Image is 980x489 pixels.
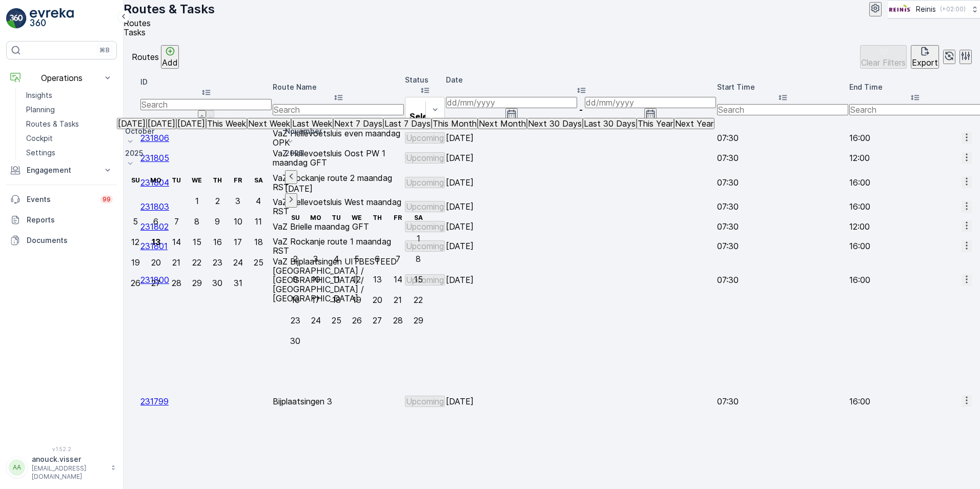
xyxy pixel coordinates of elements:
[638,119,673,128] p: This Year
[333,118,383,129] button: Next 7 Days
[103,195,111,203] p: 99
[172,278,181,288] div: 28
[174,217,179,226] div: 7
[346,208,367,228] th: Wednesday
[273,397,404,406] p: Bijplaatsingen 3
[140,77,272,87] p: ID
[394,295,402,304] div: 21
[255,217,262,226] div: 11
[717,82,848,92] p: Start Time
[305,208,326,228] th: Monday
[234,217,242,226] div: 10
[717,133,848,142] p: 07:30
[32,464,106,481] p: [EMAIL_ADDRESS][DOMAIN_NAME]
[383,118,432,129] button: Last 7 Days
[133,217,138,226] div: 5
[373,295,382,304] div: 20
[6,454,117,481] button: AAanouck.visser[EMAIL_ADDRESS][DOMAIN_NAME]
[6,160,117,180] button: Engagement
[148,119,175,128] p: [DATE]
[332,295,341,304] div: 18
[367,208,387,228] th: Thursday
[333,275,340,284] div: 11
[166,170,187,191] th: Tuesday
[717,241,848,251] p: 07:30
[394,275,402,284] div: 14
[285,208,305,228] th: Sunday
[27,215,113,225] p: Reports
[124,18,151,28] span: Routes
[132,52,159,62] p: Routes
[177,119,205,128] p: [DATE]
[940,5,966,13] p: ( +02:00 )
[248,170,269,191] th: Saturday
[26,148,55,158] p: Settings
[414,316,423,325] div: 29
[353,275,361,284] div: 12
[27,73,96,83] p: Operations
[22,146,117,160] a: Settings
[26,90,52,100] p: Insights
[9,459,25,476] div: AA
[717,104,848,115] input: Search
[215,196,220,206] div: 2
[527,118,583,129] button: Next 30 Days
[213,258,222,267] div: 23
[375,254,380,263] div: 6
[717,275,848,284] p: 07:30
[273,82,404,92] p: Route Name
[124,27,146,37] span: Tasks
[247,118,291,129] button: Next Week
[124,1,215,17] p: Routes & Tasks
[27,194,94,205] p: Events
[140,99,272,110] input: Search
[292,119,332,128] p: Last Week
[212,278,222,288] div: 30
[717,222,848,231] p: 07:30
[152,237,160,247] div: 13
[26,119,79,129] p: Routes & Tasks
[414,275,423,284] div: 15
[22,103,117,117] a: Planning
[717,202,848,211] p: 07:30
[125,148,269,158] p: 2025
[153,217,158,226] div: 6
[235,196,240,206] div: 3
[479,119,526,128] p: Next Month
[131,237,139,247] div: 12
[291,295,300,304] div: 16
[233,258,243,267] div: 24
[26,105,55,115] p: Planning
[151,258,161,267] div: 20
[207,170,228,191] th: Thursday
[291,316,300,325] div: 23
[27,235,113,246] p: Documents
[579,105,583,114] p: -
[408,208,428,228] th: Saturday
[228,170,248,191] th: Friday
[147,118,176,129] button: Today
[584,119,636,128] p: Last 30 Days
[405,75,445,85] p: Status
[6,230,117,251] a: Documents
[384,119,431,128] p: Last 7 Days
[717,178,848,187] p: 07:30
[583,118,637,129] button: Last 30 Days
[860,45,907,69] button: Clear Filters
[373,316,382,325] div: 27
[125,170,146,191] th: Sunday
[433,119,477,128] p: This Month
[6,446,117,452] span: v 1.52.2
[118,119,146,128] p: [DATE]
[99,46,110,54] p: ⌘B
[256,196,261,206] div: 4
[26,133,53,144] p: Cockpit
[717,153,848,162] p: 07:30
[334,254,339,263] div: 4
[207,119,246,128] p: This Week
[194,217,199,226] div: 8
[131,278,140,288] div: 26
[192,258,201,267] div: 22
[293,275,298,284] div: 9
[911,45,939,69] button: Export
